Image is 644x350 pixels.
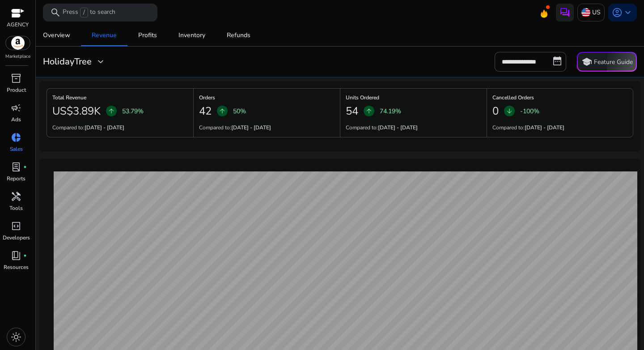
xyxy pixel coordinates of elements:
[50,7,61,18] span: search
[11,162,21,172] span: lab_profile
[43,56,92,67] h3: HolidayTree
[594,58,633,67] p: Feature Guide
[231,124,271,131] b: [DATE] - [DATE]
[11,250,21,261] span: book_4
[520,107,539,116] p: -100%
[9,204,23,212] p: Tools
[492,124,564,132] p: Compared to:
[581,56,592,67] span: school
[10,145,23,153] p: Sales
[80,8,88,17] span: /
[52,105,101,118] h2: US$3.89K
[11,332,21,342] span: light_mode
[581,8,590,17] img: us.svg
[492,97,627,98] h6: Cancelled Orders
[612,7,623,18] span: account_circle
[11,191,21,202] span: handyman
[365,107,373,115] span: arrow_upward
[199,105,212,118] h2: 42
[378,124,418,131] b: [DATE] - [DATE]
[492,105,499,118] h2: 0
[4,263,29,271] p: Resources
[23,254,27,257] span: fiber_manual_record
[346,124,418,132] p: Compared to:
[43,32,70,38] div: Overview
[11,73,21,84] span: inventory_2
[577,52,637,72] button: schoolFeature Guide
[92,32,117,38] div: Revenue
[5,53,30,60] p: Marketplace
[11,132,21,143] span: donut_small
[7,86,26,94] p: Product
[52,124,124,132] p: Compared to:
[3,234,30,242] p: Developers
[108,107,115,115] span: arrow_upward
[23,165,27,169] span: fiber_manual_record
[6,36,30,50] img: amazon.svg
[52,97,188,98] h6: Total Revenue
[346,105,358,118] h2: 54
[7,21,29,29] p: AGENCY
[623,7,633,18] span: keyboard_arrow_down
[592,4,601,20] p: US
[178,32,205,38] div: Inventory
[63,8,115,17] p: Press to search
[7,175,25,183] p: Reports
[233,107,246,116] p: 50%
[11,221,21,231] span: code_blocks
[199,97,335,98] h6: Orders
[11,115,21,124] p: Ads
[11,102,21,113] span: campaign
[199,124,271,132] p: Compared to:
[506,107,513,115] span: arrow_downward
[122,107,144,116] p: 53.79%
[95,56,106,67] span: expand_more
[227,32,250,38] div: Refunds
[219,107,226,115] span: arrow_upward
[346,97,481,98] h6: Units Ordered
[138,32,157,38] div: Profits
[525,124,564,131] b: [DATE] - [DATE]
[380,107,401,116] p: 74.19%
[85,124,124,131] b: [DATE] - [DATE]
